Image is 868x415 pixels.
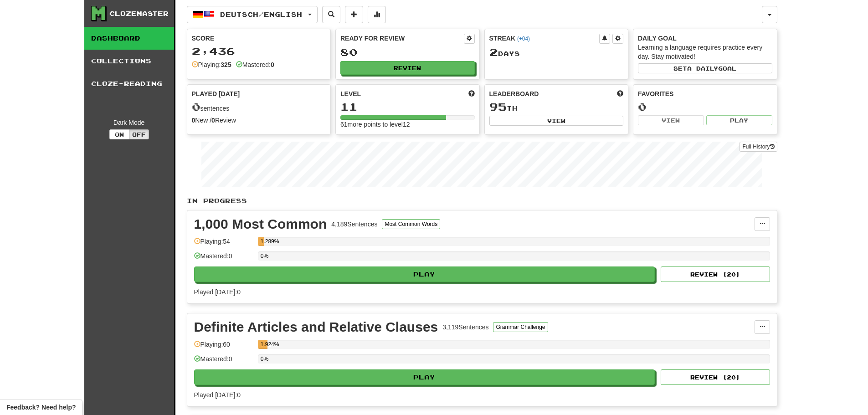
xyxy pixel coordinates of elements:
strong: 0 [192,117,195,124]
button: Grammar Challenge [493,322,548,332]
span: Played [DATE]: 0 [194,391,241,399]
strong: 0 [271,61,274,68]
strong: 325 [221,61,231,68]
div: 1.289% [261,237,264,246]
div: 2,436 [192,46,326,57]
div: New / Review [192,116,326,125]
span: a daily [687,65,718,72]
span: This week in points, UTC [617,89,623,98]
button: Seta dailygoal [638,63,772,73]
button: More stats [368,6,386,23]
span: Score more points to level up [468,89,475,98]
a: Dashboard [84,27,174,50]
div: Daily Goal [638,34,772,43]
div: 80 [340,46,475,58]
button: On [109,129,129,139]
span: 2 [489,46,498,58]
button: Search sentences [322,6,340,23]
div: Playing: [192,60,231,69]
div: Playing: 60 [194,340,253,355]
p: In Progress [187,196,777,205]
div: 11 [340,101,475,113]
div: Mastered: 0 [194,354,253,369]
strong: 0 [211,117,215,124]
div: th [489,101,624,113]
span: Open feedback widget [6,403,76,412]
span: 0 [192,100,200,113]
button: Deutsch/English [187,6,318,23]
span: 95 [489,100,507,113]
div: Day s [489,46,624,58]
div: Favorites [638,89,772,98]
a: Full History [740,142,777,152]
span: Level [340,89,361,98]
div: Streak [489,34,600,43]
div: Learning a language requires practice every day. Stay motivated! [638,43,772,61]
button: Most Common Words [382,219,440,229]
div: 61 more points to level 12 [340,120,475,129]
a: Cloze-Reading [84,72,174,95]
button: Off [129,129,149,139]
button: Review (20) [661,369,770,385]
button: Add sentence to collection [345,6,363,23]
button: Review (20) [661,266,770,282]
span: Played [DATE] [192,89,240,98]
div: Ready for Review [340,34,464,43]
span: Played [DATE]: 0 [194,288,241,296]
button: Play [194,369,655,385]
div: Score [192,34,326,43]
div: Mastered: [236,60,274,69]
div: Mastered: 0 [194,251,253,266]
span: Leaderboard [489,89,539,98]
div: 0 [638,101,772,113]
div: 1.924% [261,340,267,349]
div: 4,189 Sentences [331,220,377,229]
div: Playing: 54 [194,237,253,252]
a: Collections [84,50,174,72]
div: 3,119 Sentences [442,323,488,332]
a: (+04) [517,36,530,42]
button: Review [340,61,475,75]
div: Definite Articles and Relative Clauses [194,320,438,334]
div: Clozemaster [109,9,169,18]
div: sentences [192,101,326,113]
span: Deutsch / English [220,10,302,18]
button: Play [706,115,772,125]
button: Play [194,266,655,282]
div: 1,000 Most Common [194,217,327,231]
div: Dark Mode [91,118,167,127]
button: View [489,116,624,126]
button: View [638,115,704,125]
